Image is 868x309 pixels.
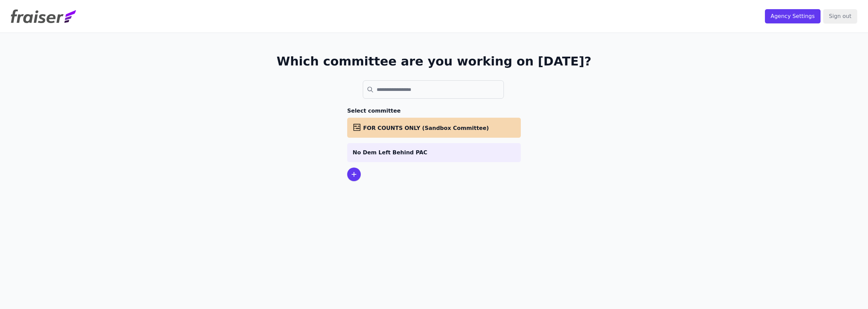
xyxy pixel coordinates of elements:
[11,9,76,23] img: Fraiser Logo
[347,118,521,138] a: FOR COUNTS ONLY (Sandbox Committee)
[353,149,515,157] p: No Dem Left Behind PAC
[347,107,521,115] h3: Select committee
[347,143,521,162] a: No Dem Left Behind PAC
[823,9,857,23] input: Sign out
[363,125,489,131] span: FOR COUNTS ONLY (Sandbox Committee)
[765,9,821,23] input: Agency Settings
[277,55,592,68] h1: Which committee are you working on [DATE]?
